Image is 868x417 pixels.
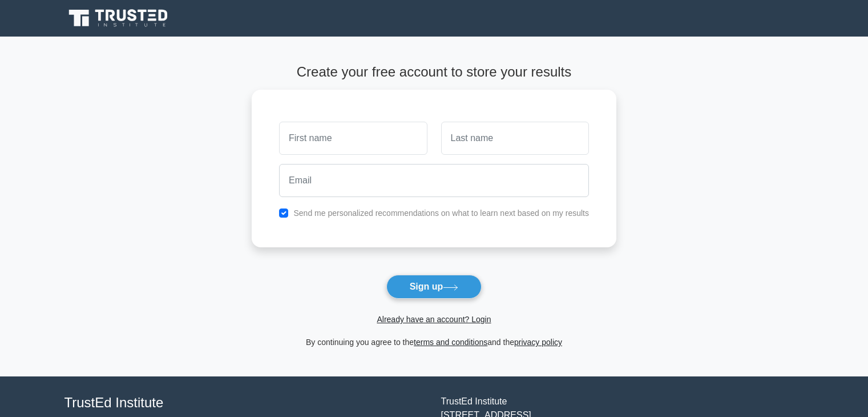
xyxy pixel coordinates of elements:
input: Last name [441,122,589,155]
a: terms and conditions [414,338,487,347]
input: Email [279,164,589,197]
h4: TrustEd Institute [64,395,427,411]
label: Send me personalized recommendations on what to learn next based on my results [293,209,589,218]
div: By continuing you agree to the and the [245,335,623,349]
button: Sign up [386,275,482,299]
a: Already have an account? Login [377,315,491,324]
input: First name [279,122,427,155]
h4: Create your free account to store your results [252,64,616,81]
a: privacy policy [514,338,562,347]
